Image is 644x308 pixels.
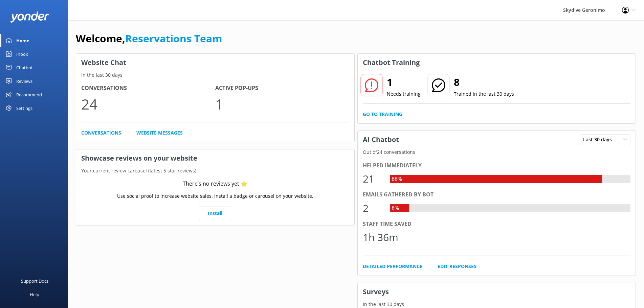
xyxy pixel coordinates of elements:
[363,171,383,187] div: 21
[21,274,48,288] div: Support Docs
[358,148,636,156] p: Out of 24 conversations
[363,263,422,270] a: Detailed Performance
[454,90,514,98] p: Trained in the last 30 days
[16,34,29,47] div: Home
[16,47,28,61] div: Inbox
[76,167,354,174] p: Your current review carousel (latest 5 star reviews)
[76,30,222,47] h1: Welcome,
[363,161,631,170] div: Helped immediately
[363,220,631,229] div: Staff time saved
[390,204,401,213] div: 8%
[358,283,636,301] h3: Surveys
[387,74,421,90] h2: 1
[10,11,49,23] img: yonder-white-logo.png
[358,131,404,148] h3: AI Chatbot
[215,93,349,115] p: 1
[438,263,476,270] a: Edit Responses
[16,61,33,74] div: Chatbot
[16,101,32,115] div: Settings
[363,229,398,245] div: 1h 36m
[215,84,349,93] h4: Active Pop-ups
[136,129,183,137] a: Website Messages
[454,74,514,90] h2: 8
[16,88,42,101] div: Recommend
[390,175,404,184] div: 88%
[125,31,222,45] a: Reservations Team
[358,301,636,308] p: In the last 30 days
[76,149,354,167] h3: Showcase reviews on your website
[363,200,383,216] div: 2
[363,190,631,199] div: Emails gathered by bot
[183,180,247,188] div: There’s no reviews yet ⭐
[81,129,121,137] a: Conversations
[363,111,402,118] a: Go to Training
[199,207,231,220] a: Install
[81,84,215,93] h4: Conversations
[16,74,32,88] div: Reviews
[81,93,215,115] p: 24
[76,54,354,71] h3: Website Chat
[76,71,354,79] p: In the last 30 days
[358,54,425,71] h3: Chatbot Training
[117,192,313,200] p: Use social proof to increase website sales. Install a badge or carousel on your website.
[30,288,39,301] div: Help
[387,90,421,98] p: Needs training
[583,136,616,143] span: Last 30 days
